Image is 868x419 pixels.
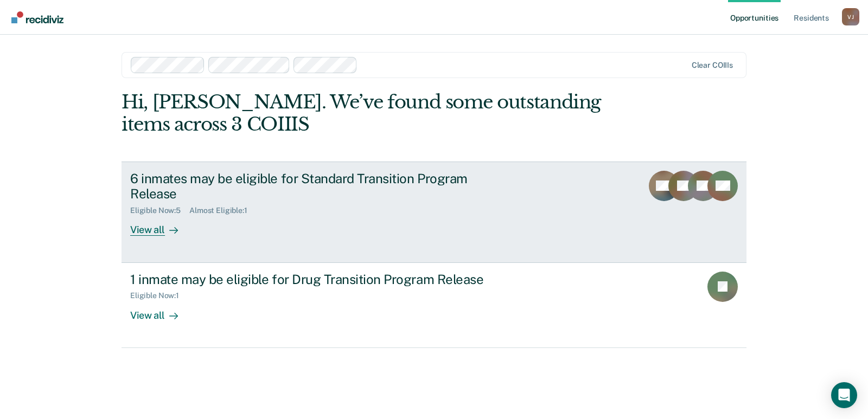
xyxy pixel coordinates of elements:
[122,91,622,136] div: Hi, [PERSON_NAME]. We’ve found some outstanding items across 3 COIIIS
[692,61,733,70] div: Clear COIIIs
[130,206,189,215] div: Eligible Now : 5
[130,272,511,287] div: 1 inmate may be eligible for Drug Transition Program Release
[130,300,191,321] div: View all
[130,291,188,300] div: Eligible Now : 1
[130,215,191,236] div: View all
[130,171,511,202] div: 6 inmates may be eligible for Standard Transition Program Release
[122,263,746,348] a: 1 inmate may be eligible for Drug Transition Program ReleaseEligible Now:1View all
[842,8,859,25] div: V J
[122,162,746,263] a: 6 inmates may be eligible for Standard Transition Program ReleaseEligible Now:5Almost Eligible:1V...
[189,206,256,215] div: Almost Eligible : 1
[831,382,857,408] div: Open Intercom Messenger
[842,8,859,25] button: Profile dropdown button
[11,11,63,23] img: Recidiviz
